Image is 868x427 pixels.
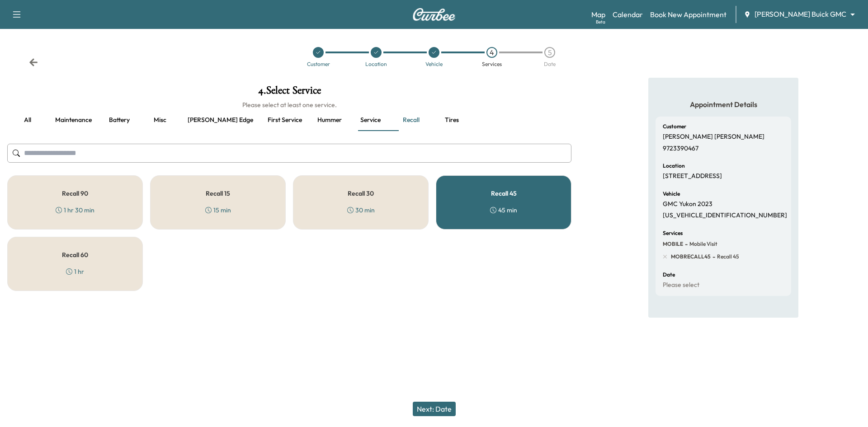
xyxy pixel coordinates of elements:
div: 5 [544,47,555,58]
p: [PERSON_NAME] [PERSON_NAME] [663,133,764,141]
h5: Appointment Details [656,99,791,109]
span: [PERSON_NAME] Buick GMC [755,9,846,19]
button: Tires [431,109,472,131]
button: First service [260,109,309,131]
div: Back [29,58,38,67]
div: 30 min [347,206,375,215]
a: Calendar [613,9,643,20]
button: [PERSON_NAME] edge [180,109,260,131]
div: basic tabs example [7,109,571,131]
button: Misc [140,109,180,131]
button: Recall [391,109,431,131]
span: MOBILE [663,240,683,248]
button: all [7,109,48,131]
h6: Services [663,230,683,236]
a: MapBeta [591,9,605,20]
div: Beta [596,19,605,25]
button: Hummer [309,109,350,131]
h5: Recall 30 [348,190,374,197]
img: Curbee Logo [412,8,456,21]
div: 4 [486,47,497,58]
div: Customer [307,61,330,67]
span: MOBRECALL45 [671,253,711,260]
div: 15 min [205,206,231,215]
h6: Date [663,272,675,277]
span: Mobile Visit [688,240,717,248]
button: Maintenance [48,109,99,131]
div: 1 hr [66,267,84,276]
h6: Vehicle [663,191,680,197]
span: - [711,252,715,261]
p: [STREET_ADDRESS] [663,172,722,180]
button: Service [350,109,391,131]
div: 45 min [490,206,517,215]
h5: Recall 15 [206,190,230,197]
p: Please select [663,281,699,289]
button: Battery [99,109,140,131]
h5: Recall 45 [491,190,517,197]
p: GMC Yukon 2023 [663,200,712,208]
div: Location [365,61,387,67]
p: [US_VEHICLE_IDENTIFICATION_NUMBER] [663,211,787,220]
div: 1 hr 30 min [56,206,94,215]
h1: 4 . Select Service [7,85,571,100]
span: Recall 45 [715,253,739,260]
div: Vehicle [425,61,443,67]
span: - [683,239,688,249]
a: Book New Appointment [650,9,726,20]
button: Next: Date [413,402,456,416]
h6: Please select at least one service. [7,100,571,109]
div: Services [482,61,502,67]
h5: Recall 90 [62,190,88,197]
p: 9723390467 [663,145,698,153]
div: Date [544,61,556,67]
h6: Location [663,163,685,169]
h6: Customer [663,124,686,129]
h5: Recall 60 [62,252,88,258]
